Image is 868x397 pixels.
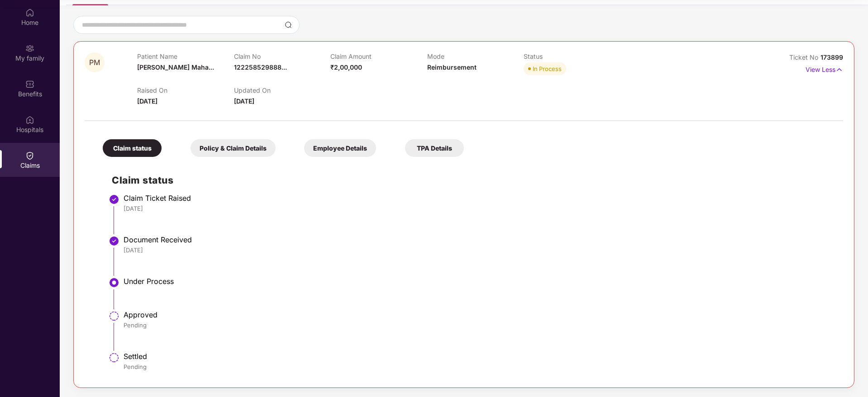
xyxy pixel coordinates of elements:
img: svg+xml;base64,PHN2ZyB3aWR0aD0iMjAiIGhlaWdodD0iMjAiIHZpZXdCb3g9IjAgMCAyMCAyMCIgZmlsbD0ibm9uZSIgeG... [25,44,34,53]
img: svg+xml;base64,PHN2ZyBpZD0iU3RlcC1QZW5kaW5nLTMyeDMyIiB4bWxucz0iaHR0cDovL3d3dy53My5vcmcvMjAwMC9zdm... [109,311,119,321]
img: svg+xml;base64,PHN2ZyBpZD0iU3RlcC1Eb25lLTMyeDMyIiB4bWxucz0iaHR0cDovL3d3dy53My5vcmcvMjAwMC9zdmciIH... [109,194,119,205]
img: svg+xml;base64,PHN2ZyBpZD0iU2VhcmNoLTMyeDMyIiB4bWxucz0iaHR0cDovL3d3dy53My5vcmcvMjAwMC9zdmciIHdpZH... [285,21,292,28]
p: Mode [427,52,524,60]
p: Updated On [234,86,330,94]
img: svg+xml;base64,PHN2ZyB4bWxucz0iaHR0cDovL3d3dy53My5vcmcvMjAwMC9zdmciIHdpZHRoPSIxNyIgaGVpZ2h0PSIxNy... [835,65,843,75]
div: Settled [124,352,834,361]
span: [DATE] [234,97,254,105]
img: svg+xml;base64,PHN2ZyBpZD0iSG9zcGl0YWxzIiB4bWxucz0iaHR0cDovL3d3dy53My5vcmcvMjAwMC9zdmciIHdpZHRoPS... [25,115,34,124]
span: [DATE] [137,97,157,105]
span: 122258529888... [234,63,287,71]
img: svg+xml;base64,PHN2ZyBpZD0iU3RlcC1BY3RpdmUtMzJ4MzIiIHhtbG5zPSJodHRwOi8vd3d3LnczLm9yZy8yMDAwL3N2Zy... [109,277,119,288]
p: View Less [806,62,843,75]
p: Claim No [234,52,330,60]
div: Under Process [124,277,834,286]
span: PM [89,59,100,66]
div: Claim Ticket Raised [124,194,834,203]
div: Employee Details [304,139,376,157]
span: ₹2,00,000 [330,63,362,71]
div: [DATE] [124,204,834,213]
p: Claim Amount [330,52,427,60]
span: Reimbursement [427,63,477,71]
span: Ticket No [789,53,820,61]
img: svg+xml;base64,PHN2ZyBpZD0iQmVuZWZpdHMiIHhtbG5zPSJodHRwOi8vd3d3LnczLm9yZy8yMDAwL3N2ZyIgd2lkdGg9Ij... [25,80,34,89]
div: Policy & Claim Details [191,139,276,157]
div: Approved [124,310,834,319]
div: TPA Details [405,139,464,157]
p: Raised On [137,86,234,94]
span: 173899 [820,53,843,61]
span: [PERSON_NAME] Maha... [137,63,214,71]
div: Claim status [103,139,162,157]
div: Document Received [124,235,834,244]
h2: Claim status [112,173,834,188]
img: svg+xml;base64,PHN2ZyBpZD0iU3RlcC1QZW5kaW5nLTMyeDMyIiB4bWxucz0iaHR0cDovL3d3dy53My5vcmcvMjAwMC9zdm... [109,352,119,363]
div: Pending [124,363,834,371]
img: svg+xml;base64,PHN2ZyBpZD0iQ2xhaW0iIHhtbG5zPSJodHRwOi8vd3d3LnczLm9yZy8yMDAwL3N2ZyIgd2lkdGg9IjIwIi... [25,151,34,160]
img: svg+xml;base64,PHN2ZyBpZD0iSG9tZSIgeG1sbnM9Imh0dHA6Ly93d3cudzMub3JnLzIwMDAvc3ZnIiB3aWR0aD0iMjAiIG... [25,8,34,17]
img: svg+xml;base64,PHN2ZyBpZD0iU3RlcC1Eb25lLTMyeDMyIiB4bWxucz0iaHR0cDovL3d3dy53My5vcmcvMjAwMC9zdmciIH... [109,236,119,246]
div: In Process [533,64,562,73]
p: Status [524,52,620,60]
div: Pending [124,321,834,329]
div: [DATE] [124,246,834,254]
p: Patient Name [137,52,234,60]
